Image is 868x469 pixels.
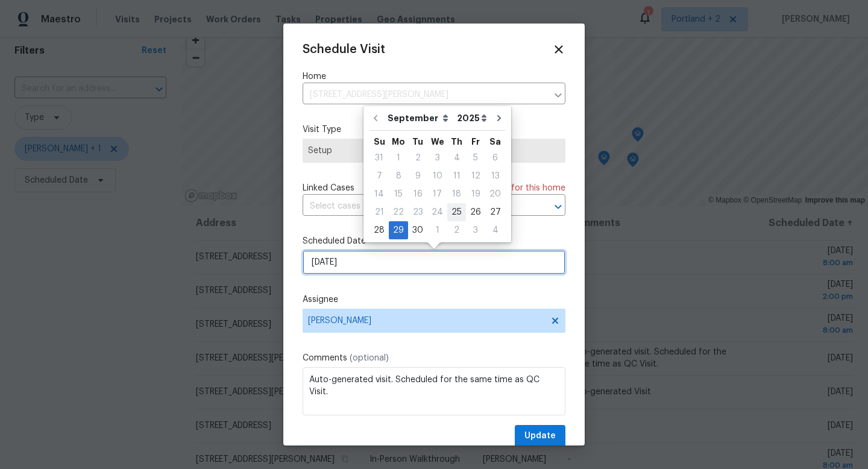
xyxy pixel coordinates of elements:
[389,186,408,203] div: 15
[370,221,389,239] div: Sun Sep 28 2025
[370,150,389,166] div: 31
[447,204,466,221] div: 25
[447,222,466,239] div: 2
[408,168,427,184] div: 9
[524,429,556,444] span: Update
[408,203,427,221] div: Tue Sep 23 2025
[303,197,532,216] input: Select cases
[466,203,485,221] div: Fri Sep 26 2025
[303,71,565,83] label: Home
[485,168,505,184] div: 13
[447,185,466,203] div: Thu Sep 18 2025
[447,150,466,166] div: 4
[408,185,427,203] div: Tue Sep 16 2025
[471,137,480,146] abbr: Friday
[370,204,389,221] div: 21
[466,222,485,239] div: 3
[408,167,427,185] div: Tue Sep 09 2025
[427,149,447,167] div: Wed Sep 03 2025
[303,182,354,194] span: Linked Cases
[366,106,385,130] button: Go to previous month
[308,316,544,326] span: [PERSON_NAME]
[427,203,447,221] div: Wed Sep 24 2025
[466,149,485,167] div: Fri Sep 05 2025
[447,168,466,184] div: 11
[466,185,485,203] div: Fri Sep 19 2025
[408,222,427,239] div: 30
[451,137,462,146] abbr: Thursday
[466,167,485,185] div: Fri Sep 12 2025
[303,235,565,247] label: Scheduled Date
[303,294,565,306] label: Assignee
[408,186,427,203] div: 16
[485,167,505,185] div: Sat Sep 13 2025
[370,167,389,185] div: Sun Sep 07 2025
[466,168,485,184] div: 12
[370,168,389,184] div: 7
[466,204,485,221] div: 26
[370,149,389,167] div: Sun Aug 31 2025
[485,203,505,221] div: Sat Sep 27 2025
[485,149,505,167] div: Sat Sep 06 2025
[389,203,408,221] div: Mon Sep 22 2025
[389,149,408,167] div: Mon Sep 01 2025
[389,204,408,221] div: 22
[490,106,508,130] button: Go to next month
[427,150,447,166] div: 3
[389,168,408,184] div: 8
[370,222,389,239] div: 28
[447,203,466,221] div: Thu Sep 25 2025
[550,198,567,215] button: Open
[489,137,501,146] abbr: Saturday
[370,186,389,203] div: 14
[447,149,466,167] div: Thu Sep 04 2025
[412,137,423,146] abbr: Tuesday
[466,186,485,203] div: 19
[385,109,454,127] select: Month
[466,150,485,166] div: 5
[392,137,405,146] abbr: Monday
[485,150,505,166] div: 6
[515,425,565,447] button: Update
[485,204,505,221] div: 27
[466,221,485,239] div: Fri Oct 03 2025
[303,86,547,104] input: Enter in an address
[350,354,389,362] span: (optional)
[427,222,447,239] div: 1
[303,352,565,364] label: Comments
[427,167,447,185] div: Wed Sep 10 2025
[303,124,565,136] label: Visit Type
[431,137,444,146] abbr: Wednesday
[370,185,389,203] div: Sun Sep 14 2025
[427,204,447,221] div: 24
[408,221,427,239] div: Tue Sep 30 2025
[408,150,427,166] div: 2
[308,145,560,157] span: Setup
[408,204,427,221] div: 23
[408,149,427,167] div: Tue Sep 02 2025
[427,186,447,203] div: 17
[447,186,466,203] div: 18
[454,109,490,127] select: Year
[389,167,408,185] div: Mon Sep 08 2025
[485,222,505,239] div: 4
[485,221,505,239] div: Sat Oct 04 2025
[303,367,565,415] textarea: Auto-generated visit. Scheduled for the same time as QC Visit.
[389,221,408,239] div: Mon Sep 29 2025
[485,186,505,203] div: 20
[374,137,385,146] abbr: Sunday
[427,221,447,239] div: Wed Oct 01 2025
[389,185,408,203] div: Mon Sep 15 2025
[427,185,447,203] div: Wed Sep 17 2025
[303,250,565,274] input: M/D/YYYY
[389,222,408,239] div: 29
[485,185,505,203] div: Sat Sep 20 2025
[303,43,385,55] span: Schedule Visit
[427,168,447,184] div: 10
[447,167,466,185] div: Thu Sep 11 2025
[447,221,466,239] div: Thu Oct 02 2025
[552,43,565,56] span: Close
[389,150,408,166] div: 1
[370,203,389,221] div: Sun Sep 21 2025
